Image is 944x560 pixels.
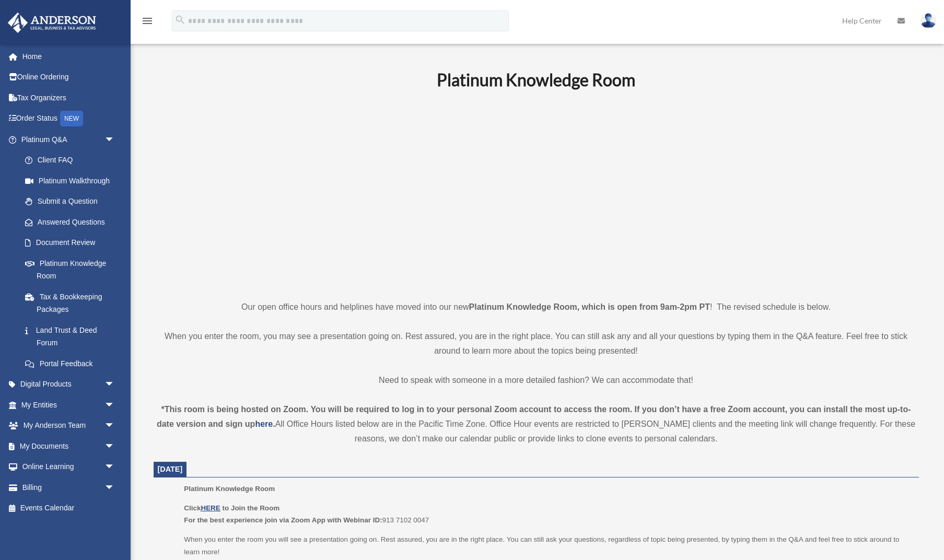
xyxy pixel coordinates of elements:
p: Need to speak with someone in a more detailed fashion? We can accommodate that! [154,373,919,388]
img: User Pic [920,13,936,28]
span: arrow_drop_down [104,394,125,416]
b: to Join the Room [223,504,280,512]
span: arrow_drop_down [104,457,125,478]
a: My Anderson Teamarrow_drop_down [7,415,131,436]
a: Land Trust & Deed Forum [15,320,131,353]
p: 913 7102 0047 [184,502,911,527]
a: Billingarrow_drop_down [7,477,131,498]
a: menu [141,18,154,27]
div: NEW [60,111,83,126]
a: Tax Organizers [7,87,131,108]
a: here [255,419,273,428]
span: arrow_drop_down [104,477,125,498]
img: Anderson Advisors Platinum Portal [5,13,99,33]
b: Platinum Knowledge Room [437,69,635,90]
p: When you enter the room you will see a presentation going on. Rest assured, you are in the right ... [184,533,911,558]
a: Platinum Walkthrough [15,170,131,191]
span: arrow_drop_down [104,436,125,457]
strong: Platinum Knowledge Room, which is open from 9am-2pm PT [469,302,710,311]
a: Digital Productsarrow_drop_down [7,374,131,395]
i: search [174,14,186,26]
p: When you enter the room, you may see a presentation going on. Rest assured, you are in the right ... [154,329,919,358]
a: Order StatusNEW [7,108,131,130]
a: Home [7,46,131,67]
a: HERE [201,504,220,512]
p: Our open office hours and helplines have moved into our new ! The revised schedule is below. [154,300,919,314]
div: All Office Hours listed below are in the Pacific Time Zone. Office Hour events are restricted to ... [154,402,919,446]
span: arrow_drop_down [104,415,125,437]
strong: *This room is being hosted on Zoom. You will be required to log in to your personal Zoom account ... [157,405,911,428]
a: Online Learningarrow_drop_down [7,457,131,477]
i: menu [141,15,154,27]
iframe: 231110_Toby_KnowledgeRoom [379,104,693,281]
a: Document Review [15,232,131,253]
b: Click [184,504,222,512]
span: [DATE] [158,465,183,473]
a: Answered Questions [15,212,131,232]
a: Platinum Knowledge Room [15,253,125,286]
span: arrow_drop_down [104,374,125,395]
a: My Entitiesarrow_drop_down [7,394,131,415]
a: My Documentsarrow_drop_down [7,436,131,457]
span: arrow_drop_down [104,129,125,150]
a: Tax & Bookkeeping Packages [15,286,131,320]
a: Platinum Q&Aarrow_drop_down [7,129,131,150]
span: Platinum Knowledge Room [184,485,275,493]
a: Client FAQ [15,150,131,171]
a: Submit a Question [15,191,131,212]
a: Events Calendar [7,498,131,519]
b: For the best experience join via Zoom App with Webinar ID: [184,516,382,524]
strong: . [273,419,275,428]
a: Portal Feedback [15,353,131,374]
a: Online Ordering [7,67,131,88]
